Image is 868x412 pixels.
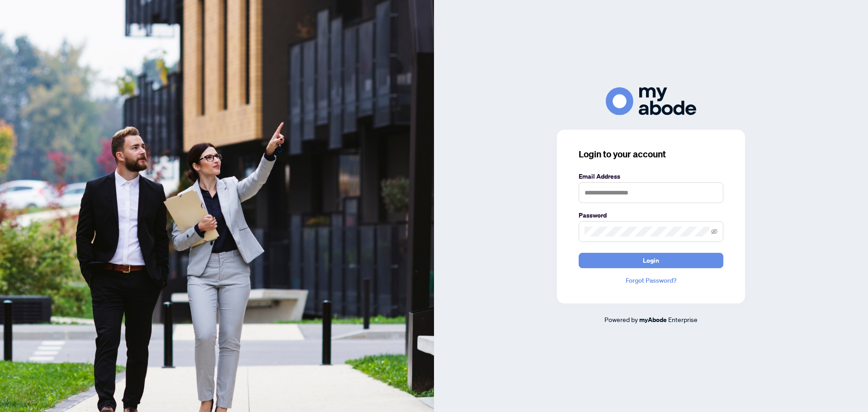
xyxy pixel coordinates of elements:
[579,253,723,268] button: Login
[668,315,698,323] span: Enterprise
[579,210,723,220] label: Password
[606,87,696,115] img: ma-logo
[711,228,717,235] span: eye-invisible
[579,148,723,161] h3: Login to your account
[579,171,723,181] label: Email Address
[639,315,667,325] a: myAbode
[643,253,659,268] span: Login
[604,315,638,323] span: Powered by
[579,275,723,285] a: Forgot Password?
